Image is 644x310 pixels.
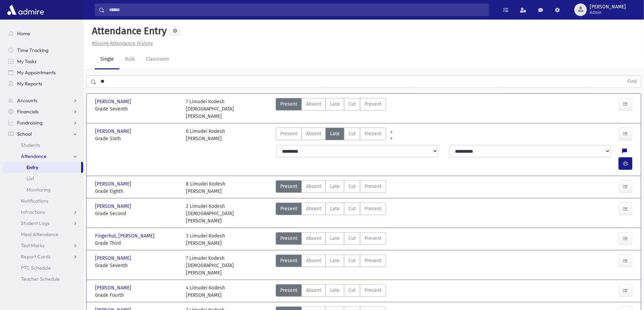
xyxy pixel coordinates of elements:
span: Late [330,257,340,264]
span: School [17,131,32,137]
span: List [26,175,34,182]
span: [PERSON_NAME] [95,203,133,210]
a: Financials [3,106,83,117]
a: Notifications [3,195,83,206]
img: AdmirePro [6,3,46,17]
div: 7 Limudei Kodesh [DEMOGRAPHIC_DATA][PERSON_NAME] [186,98,270,120]
span: Present [280,183,297,190]
span: Absent [306,100,321,108]
span: Financials [17,108,39,115]
span: Cut [348,183,356,190]
a: Bulk [119,50,140,69]
span: Entry [26,164,38,171]
a: Time Tracking [3,45,83,56]
a: Missing Attendance History [89,40,153,46]
a: Accounts [3,95,83,106]
span: My Appointments [17,69,56,76]
span: Infractions [21,209,45,215]
h5: Attendance Entry [89,25,167,37]
span: Grade Seventh [95,262,179,269]
a: Test Marks [3,240,83,251]
a: Meal Attendance [3,229,83,240]
span: Present [364,257,382,264]
span: Fundraising [17,120,42,126]
span: Late [330,183,340,190]
a: My Reports [3,78,83,89]
span: Cut [348,287,356,294]
a: Classroom [140,50,175,69]
span: Late [330,130,340,137]
span: Present [364,130,382,137]
span: Present [280,100,297,108]
span: Grade Seventh [95,105,179,113]
span: Test Marks [21,242,45,249]
span: Cut [348,130,356,137]
span: Present [364,235,382,242]
span: Cut [348,235,356,242]
a: Single [95,50,119,69]
span: Present [280,257,297,264]
div: AttTypes [276,98,386,120]
a: Report Cards [3,251,83,262]
span: Accounts [17,97,37,104]
span: Present [280,287,297,294]
span: Grade Sixth [95,135,179,142]
span: Late [330,205,340,212]
span: Fingerhut, [PERSON_NAME] [95,232,156,240]
div: AttTypes [276,180,386,195]
a: PTC Schedule [3,262,83,273]
span: Cut [348,100,356,108]
a: My Tasks [3,56,83,67]
span: [PERSON_NAME] [95,284,133,292]
button: Find [623,76,641,88]
div: 4 Limudei Kodesh [PERSON_NAME] [186,284,225,299]
span: Notifications [21,198,48,204]
span: Absent [306,130,321,137]
a: Students [3,139,83,151]
span: Present [364,183,382,190]
span: Time Tracking [17,47,48,53]
span: Absent [306,257,321,264]
div: AttTypes [276,255,386,277]
a: Student Logs [3,218,83,229]
span: [PERSON_NAME] [95,128,133,135]
span: [PERSON_NAME] [95,255,133,262]
u: Missing Attendance History [92,40,153,46]
span: Grade Fourth [95,292,179,299]
div: AttTypes [276,203,386,225]
span: Home [17,30,30,37]
a: List [3,173,83,184]
a: Infractions [3,206,83,218]
span: Grade Second [95,210,179,217]
span: Late [330,235,340,242]
span: Meal Attendance [21,231,58,237]
span: Absent [306,287,321,294]
a: Entry [3,162,81,173]
span: Absent [306,205,321,212]
span: Teacher Schedule [21,276,60,282]
span: Absent [306,235,321,242]
div: 3 Limudei Kodesh [PERSON_NAME] [186,232,225,247]
span: Present [280,235,297,242]
span: My Tasks [17,58,37,65]
a: Attendance [3,151,83,162]
span: [PERSON_NAME] [590,4,626,10]
span: Present [280,130,297,137]
input: Search [105,3,489,16]
span: Cut [348,257,356,264]
span: PTC Schedule [21,265,51,271]
span: Absent [306,183,321,190]
div: 2 Limudei Kodesh [DEMOGRAPHIC_DATA][PERSON_NAME] [186,203,270,225]
a: Teacher Schedule [3,273,83,285]
span: Late [330,287,340,294]
span: Attendance [21,153,47,159]
span: Student Logs [21,220,49,226]
div: 8 Limudei Kodesh [PERSON_NAME] [186,180,226,195]
a: My Appointments [3,67,83,78]
div: AttTypes [276,284,386,299]
div: AttTypes [276,128,386,142]
span: Cut [348,205,356,212]
span: [PERSON_NAME] [95,98,133,105]
span: Late [330,100,340,108]
a: Monitoring [3,184,83,195]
